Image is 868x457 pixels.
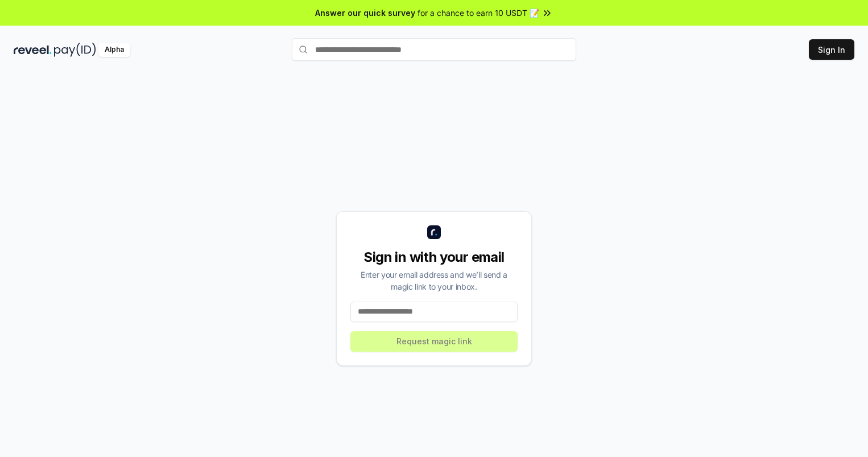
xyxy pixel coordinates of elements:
img: reveel_dark [14,43,52,57]
img: pay_id [54,43,96,57]
div: Enter your email address and we’ll send a magic link to your inbox. [350,269,518,293]
img: logo_small [427,225,441,239]
span: Answer our quick survey [315,7,415,19]
div: Alpha [98,43,130,57]
span: for a chance to earn 10 USDT 📝 [418,7,539,19]
button: Sign In [809,39,854,60]
div: Sign in with your email [350,248,518,266]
